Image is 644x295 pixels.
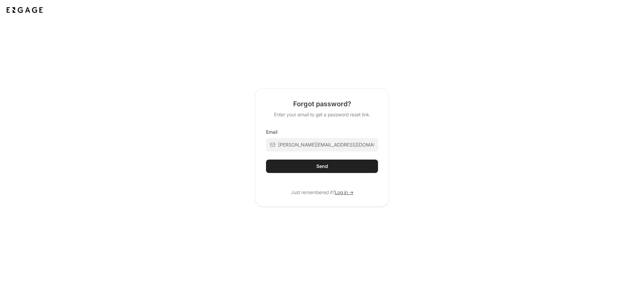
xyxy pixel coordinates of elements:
div: Send [316,163,328,170]
h2: Forgot password? [293,99,351,109]
input: Enter your email [278,138,378,152]
p: Just remembered it? [266,189,378,196]
a: Log in -> [335,189,354,196]
img: Application logo [5,5,44,15]
label: Email [266,129,277,135]
p: Enter your email to get a password reset link. [274,111,370,118]
button: Send [266,160,378,173]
